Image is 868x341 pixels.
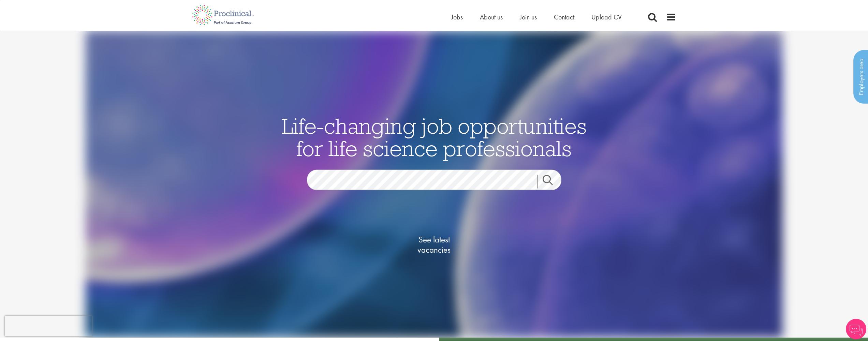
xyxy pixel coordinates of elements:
[400,207,468,282] a: See latestvacancies
[85,31,783,338] img: candidate home
[554,13,574,21] a: Contact
[5,316,92,336] iframe: reCAPTCHA
[537,175,567,189] a: Job search submit button
[846,319,866,339] img: Chatbot
[591,13,622,21] a: Upload CV
[400,235,468,255] span: See latest vacancies
[282,112,587,162] span: Life-changing job opportunities for life science professionals
[520,13,537,21] a: Join us
[451,13,463,21] a: Jobs
[480,13,503,21] a: About us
